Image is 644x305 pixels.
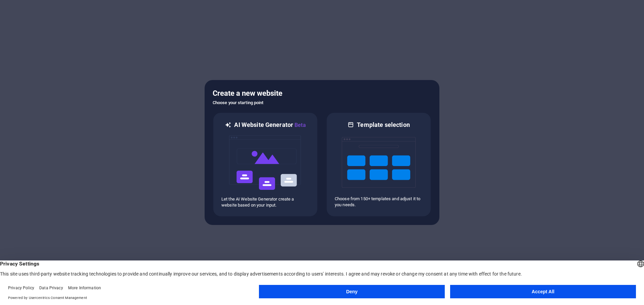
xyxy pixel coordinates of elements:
h6: Template selection [357,121,410,129]
h6: Choose your starting point [213,99,431,107]
img: ai [228,129,302,196]
h6: AI Website Generator [234,121,306,129]
p: Let the AI Website Generator create a website based on your input. [221,196,309,208]
div: Template selectionChoose from 150+ templates and adjust it to you needs. [326,112,431,217]
div: AI Website GeneratorBetaaiLet the AI Website Generator create a website based on your input. [213,112,318,217]
h5: Create a new website [213,88,431,99]
span: Beta [293,122,306,128]
p: Choose from 150+ templates and adjust it to you needs. [335,196,423,208]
